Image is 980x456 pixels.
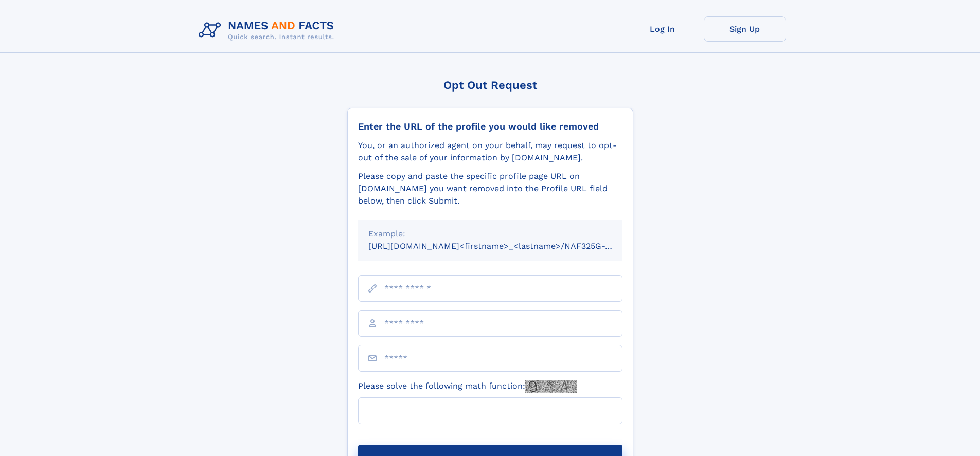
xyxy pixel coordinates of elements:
[368,241,642,251] small: [URL][DOMAIN_NAME]<firstname>_<lastname>/NAF325G-xxxxxxxx
[358,170,622,207] div: Please copy and paste the specific profile page URL on [DOMAIN_NAME] you want removed into the Pr...
[358,139,622,164] div: You, or an authorized agent on your behalf, may request to opt-out of the sale of your informatio...
[621,16,704,42] a: Log In
[368,228,612,240] div: Example:
[347,79,633,92] div: Opt Out Request
[194,16,343,44] img: Logo Names and Facts
[704,16,786,42] a: Sign Up
[358,121,622,132] div: Enter the URL of the profile you would like removed
[358,380,577,393] label: Please solve the following math function:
